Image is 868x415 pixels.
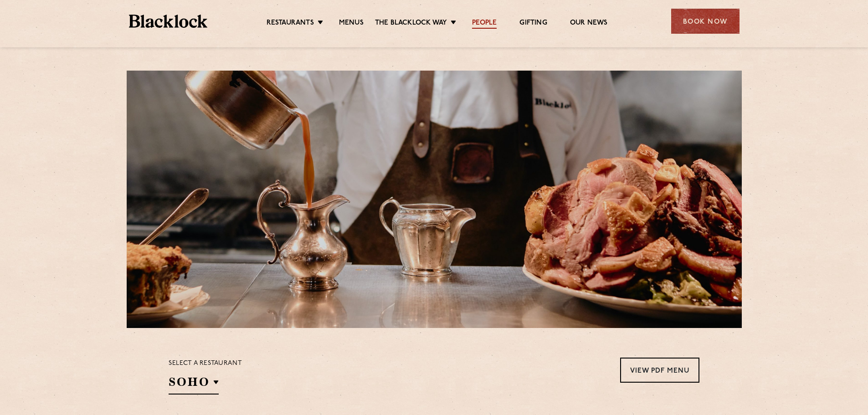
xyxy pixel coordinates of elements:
p: Select a restaurant [169,358,242,369]
a: The Blacklock Way [375,19,447,29]
h2: SOHO [169,374,219,395]
a: Gifting [519,19,547,29]
a: View PDF Menu [620,358,699,383]
a: Menus [339,19,364,29]
div: Book Now [671,9,740,34]
img: BL_Textured_Logo-footer-cropped.svg [129,15,208,28]
a: Our News [570,19,608,29]
a: People [472,19,497,29]
a: Restaurants [267,19,314,29]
